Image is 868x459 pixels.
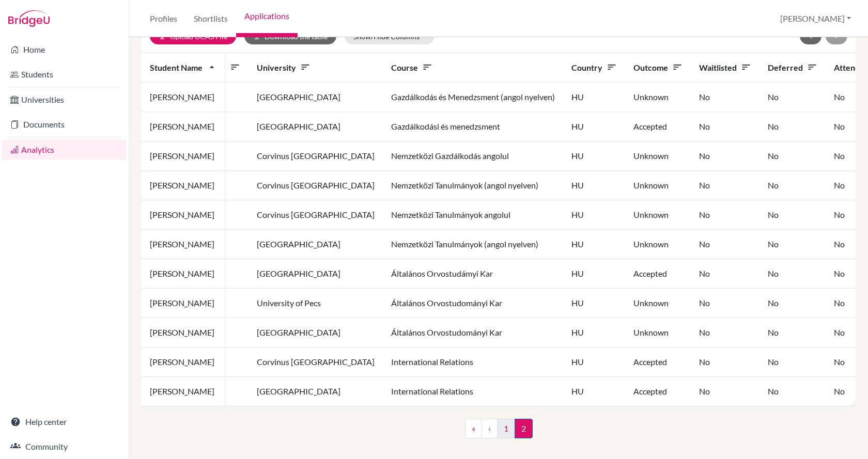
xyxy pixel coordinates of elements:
[760,200,826,230] td: No
[142,230,225,259] td: [PERSON_NAME]
[465,419,482,438] a: «
[383,141,563,171] td: Nemzetközi Gazdálkodás angolul
[760,289,826,318] td: No
[768,62,817,72] span: Deferred
[760,171,826,200] td: No
[691,112,760,141] td: No
[249,141,383,171] td: Corvinus [GEOGRAPHIC_DATA]
[760,141,826,171] td: No
[625,230,691,259] td: Unknown
[807,62,817,72] i: sort
[672,62,683,72] i: sort
[2,114,127,135] a: Documents
[691,83,760,112] td: No
[563,318,625,347] td: HU
[142,318,225,347] td: [PERSON_NAME]
[249,259,383,289] td: [GEOGRAPHIC_DATA]
[691,347,760,377] td: No
[625,171,691,200] td: Unknown
[691,289,760,318] td: No
[563,259,625,289] td: HU
[8,10,50,27] img: Bridge-U
[207,62,217,72] i: arrow_drop_up
[563,200,625,230] td: HU
[625,200,691,230] td: Unknown
[691,200,760,230] td: No
[2,89,127,110] a: Universities
[563,377,625,406] td: HU
[383,318,563,347] td: Általános Orvostudományi Kar
[249,318,383,347] td: [GEOGRAPHIC_DATA]
[249,347,383,377] td: Corvinus [GEOGRAPHIC_DATA]
[625,259,691,289] td: Accepted
[741,62,751,72] i: sort
[383,200,563,230] td: Nemzetközi Tanulmányok angolul
[391,62,432,72] span: Course
[422,62,432,72] i: sort
[760,230,826,259] td: No
[633,62,683,72] span: Outcome
[249,289,383,318] td: University of Pecs
[563,83,625,112] td: HU
[300,62,311,72] i: sort
[142,141,225,171] td: [PERSON_NAME]
[691,141,760,171] td: No
[383,259,563,289] td: Általános Orvostudámyi Kar
[249,200,383,230] td: Corvinus [GEOGRAPHIC_DATA]
[625,83,691,112] td: Unknown
[760,318,826,347] td: No
[563,141,625,171] td: HU
[142,112,225,141] td: [PERSON_NAME]
[776,9,856,28] button: [PERSON_NAME]
[691,259,760,289] td: No
[383,289,563,318] td: Általános Orvostudományi Kar
[142,171,225,200] td: [PERSON_NAME]
[625,377,691,406] td: Accepted
[383,83,563,112] td: Gazdálkodás és Menedzsment (angol nyelven)
[2,436,127,457] a: Community
[249,171,383,200] td: Corvinus [GEOGRAPHIC_DATA]
[383,347,563,377] td: International Relations
[760,83,826,112] td: No
[497,419,515,438] a: 1
[383,377,563,406] td: International Relations
[249,377,383,406] td: [GEOGRAPHIC_DATA]
[691,377,760,406] td: No
[249,230,383,259] td: [GEOGRAPHIC_DATA]
[563,289,625,318] td: HU
[760,347,826,377] td: No
[482,419,498,438] a: ‹
[249,112,383,141] td: [GEOGRAPHIC_DATA]
[691,230,760,259] td: No
[2,411,127,432] a: Help center
[563,230,625,259] td: HU
[2,39,127,60] a: Home
[515,419,533,438] span: 2
[142,347,225,377] td: [PERSON_NAME]
[760,377,826,406] td: No
[760,112,826,141] td: No
[383,230,563,259] td: Nemzetközi Tanulmányok (angol nyelven)
[699,62,751,72] span: Waitlisted
[142,83,225,112] td: [PERSON_NAME]
[142,200,225,230] td: [PERSON_NAME]
[563,171,625,200] td: HU
[257,62,311,72] span: University
[625,318,691,347] td: Unknown
[760,259,826,289] td: No
[607,62,617,72] i: sort
[625,112,691,141] td: Accepted
[2,139,127,160] a: Analytics
[142,289,225,318] td: [PERSON_NAME]
[2,64,127,85] a: Students
[150,62,217,72] span: Student name
[142,259,225,289] td: [PERSON_NAME]
[249,83,383,112] td: [GEOGRAPHIC_DATA]
[691,318,760,347] td: No
[142,377,225,406] td: [PERSON_NAME]
[625,141,691,171] td: Unknown
[563,112,625,141] td: HU
[465,419,533,447] nav: ...
[383,171,563,200] td: Nemzetközi Tanulmányok (angol nyelven)
[625,347,691,377] td: Accepted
